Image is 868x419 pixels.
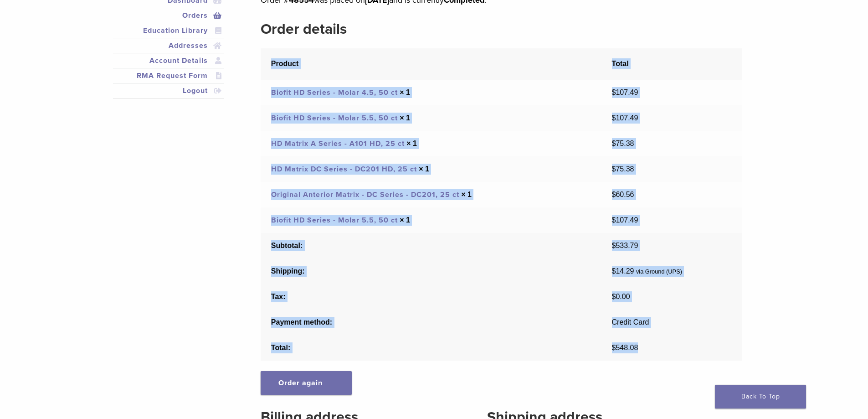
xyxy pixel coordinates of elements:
th: Payment method: [261,310,601,335]
a: HD Matrix DC Series - DC201 HD, 25 ct [271,165,417,174]
th: Product [261,48,601,80]
span: 0.00 [612,293,630,300]
span: $ [612,114,616,122]
span: $ [612,242,616,249]
a: HD Matrix A Series - A101 HD, 25 ct [271,139,405,148]
span: 548.08 [612,344,638,352]
bdi: 75.38 [612,140,634,147]
a: Back To Top [715,385,806,409]
span: $ [612,216,616,224]
a: Original Anterior Matrix - DC Series - DC201, 25 ct [271,190,459,199]
a: Orders [115,10,222,21]
a: Account Details [115,55,222,66]
span: $ [612,293,616,300]
bdi: 60.56 [612,191,634,198]
span: $ [612,88,616,96]
th: Shipping: [261,259,601,284]
small: via Ground (UPS) [636,268,682,275]
th: Tax: [261,284,601,310]
span: $ [612,267,616,275]
td: Credit Card [601,310,742,335]
a: Addresses [115,40,222,51]
bdi: 75.38 [612,165,634,173]
span: $ [612,344,616,352]
strong: × 1 [461,191,472,198]
h2: Order details [261,18,741,40]
a: Education Library [115,25,222,36]
strong: × 1 [400,216,410,224]
span: $ [612,140,616,147]
th: Subtotal: [261,233,601,259]
a: Biofit HD Series - Molar 4.5, 50 ct [271,88,398,97]
bdi: 107.49 [612,114,638,122]
strong: × 1 [406,140,417,147]
strong: × 1 [400,88,410,96]
span: $ [612,165,616,173]
span: 14.29 [612,267,634,275]
strong: × 1 [419,165,429,173]
a: Biofit HD Series - Molar 5.5, 50 ct [271,114,398,123]
a: Order again [261,371,352,395]
th: Total [601,48,742,80]
a: Biofit HD Series - Molar 5.5, 50 ct [271,216,398,225]
bdi: 107.49 [612,216,638,224]
a: RMA Request Form [115,70,222,81]
strong: × 1 [400,114,410,122]
span: $ [612,191,616,198]
th: Total: [261,335,601,361]
span: 533.79 [612,242,638,249]
a: Logout [115,85,222,96]
bdi: 107.49 [612,88,638,96]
